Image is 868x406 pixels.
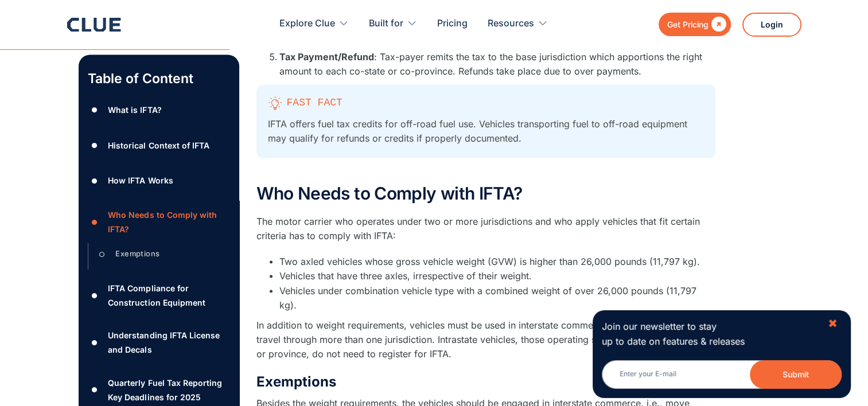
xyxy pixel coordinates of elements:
div: What is IFTA? [108,103,161,117]
div: ● [88,334,102,352]
a: ●IFTA Compliance for Construction Equipment [88,281,230,310]
div: Historical Context of IFTA [108,138,209,153]
a: Get Pricing [659,13,731,36]
h3: Exemptions [256,373,715,390]
a: ○Exemptions [95,245,221,263]
li: Vehicles that have three axles, irrespective of their weight. [279,268,715,283]
a: ●Quarterly Fuel Tax Reporting Key Deadlines for 2025 [88,376,230,404]
p: In addition to weight requirements, vehicles must be used in interstate commerce, meaning that th... [256,318,715,361]
h2: Who Needs to Comply with IFTA? [256,184,715,202]
p: The motor carrier who operates under two or more jurisdictions and who apply vehicles that fit ce... [256,214,715,243]
div: Get Pricing [667,17,709,32]
div: Resources [488,6,548,42]
li: Two axled vehicles whose gross vehicle weight (GVW) is higher than 26,000 pounds (11,797 kg). [279,254,715,268]
div: Exemptions [115,247,159,261]
div: Understanding IFTA License and Decals [108,328,229,357]
div: ● [88,287,102,304]
div: How IFTA Works [108,174,173,188]
a: ●Who Needs to Comply with IFTA? [88,208,230,236]
div: ✖ [828,317,838,331]
li: Vehicles under combination vehicle type with a combined weight of over 26,000 pounds (11,797 kg). [279,283,715,312]
div: Built for [369,6,403,42]
li: : Tax-payer remits the tax to the base jurisdiction which apportions the right amount to each co-... [279,50,715,79]
button: Submit [750,360,842,389]
a: Login [742,13,801,37]
a: ●Understanding IFTA License and Decals [88,328,230,357]
p: Table of Content [88,69,230,88]
div: Resources [488,6,534,42]
a: ●Historical Context of IFTA [88,137,230,154]
div: ○ [95,245,109,263]
div: IFTA Compliance for Construction Equipment [108,281,229,310]
a: ●How IFTA Works [88,172,230,189]
strong: Tax Payment/Refund [279,51,374,63]
p: ‍ [256,158,715,172]
div:  [709,17,726,32]
div: Built for [369,6,417,42]
p: Join our newsletter to stay up to date on features & releases [602,319,818,348]
div: ● [88,381,102,399]
div: Explore Clue [279,6,349,42]
div: Quarterly Fuel Tax Reporting Key Deadlines for 2025 [108,376,229,404]
div: ● [88,213,102,231]
a: ●What is IFTA? [88,101,230,119]
input: Enter your E-mail [602,360,842,389]
div: ● [88,172,102,189]
div: Who Needs to Comply with IFTA? [108,208,229,236]
div: Explore Clue [279,6,335,42]
div: ● [88,137,102,154]
a: Pricing [437,6,468,42]
div: ● [88,101,102,119]
p: Fast Fact [287,96,342,110]
p: IFTA offers fuel tax credits for off-road fuel use. Vehicles transporting fuel to off-road equipm... [268,117,704,146]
